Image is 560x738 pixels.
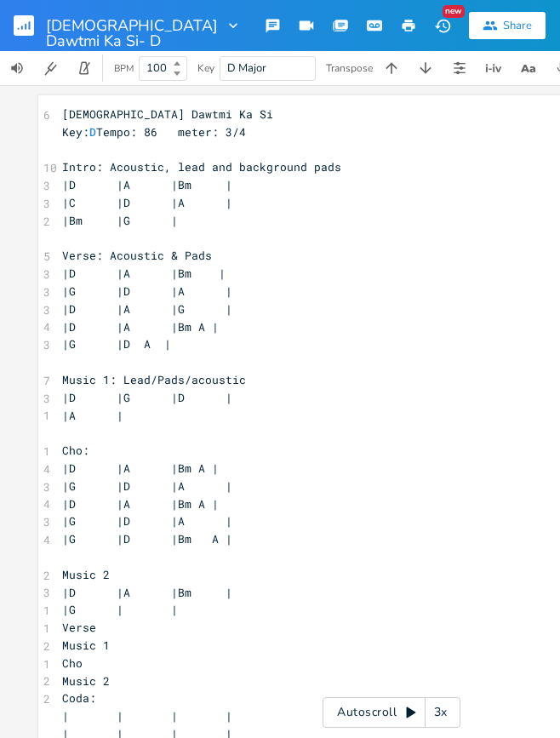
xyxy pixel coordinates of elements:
div: Autoscroll [323,697,460,728]
span: Cho [62,655,83,671]
span: |Bm |G | [62,213,178,228]
span: Verse: Acoustic & Pads [62,248,212,263]
span: |D |A |Bm A | [62,496,219,512]
span: | | | | [62,708,232,724]
span: |D |A |Bm | [62,585,232,600]
span: Music 2 [62,673,110,689]
button: Share [469,12,546,39]
div: Share [503,18,532,33]
div: BPM [114,64,134,73]
span: |G |D |A | [62,513,232,529]
div: Key [197,63,214,73]
span: Music 1: Lead/Pads/acoustic [62,372,246,387]
span: [DEMOGRAPHIC_DATA] Dawtmi Ka Si- D [46,18,218,33]
div: New [443,5,465,18]
span: |G |D |A | [62,283,232,299]
span: |C |D |A | [62,195,232,210]
span: |D |A |Bm | [62,177,232,192]
span: |D |A |Bm | [62,266,226,281]
span: |D |G |D | [62,390,232,405]
span: D [89,124,96,140]
span: Music 1 [62,638,110,653]
span: |G |D |A | [62,478,232,494]
span: Key: Tempo: 86 meter: 3/4 [62,124,246,140]
span: Music 2 [62,567,110,582]
span: |D |A |Bm A | [62,461,219,476]
button: New [426,10,460,41]
div: 3x [426,697,456,728]
span: Cho: [62,443,89,458]
span: D Major [227,60,266,76]
span: |G |D |Bm A | [62,531,232,546]
span: |G | | [62,602,178,617]
span: |D |A |Bm A | [62,319,219,335]
span: Intro: Acoustic, lead and background pads [62,159,341,174]
div: Transpose [326,63,373,73]
span: [DEMOGRAPHIC_DATA] Dawtmi Ka Si [62,106,273,122]
span: |D |A |G | [62,301,232,317]
span: |A | [62,408,123,423]
span: Coda: [62,690,96,706]
span: |G |D A | [62,336,171,352]
span: Verse [62,620,96,635]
